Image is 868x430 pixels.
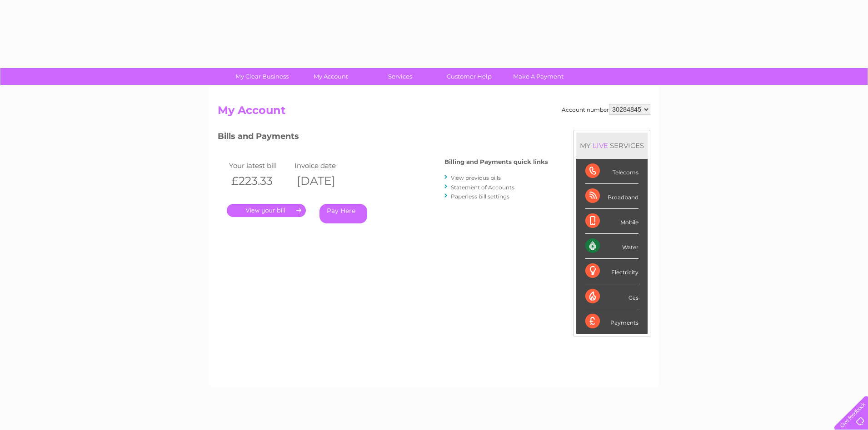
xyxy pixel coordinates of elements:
[432,68,507,85] a: Customer Help
[591,141,610,150] div: LIVE
[292,159,358,172] td: Invoice date
[292,172,358,190] th: [DATE]
[319,204,367,223] a: Pay Here
[218,130,548,146] h3: Bills and Payments
[585,259,639,284] div: Electricity
[501,68,576,85] a: Make A Payment
[451,184,514,191] a: Statement of Accounts
[218,104,650,121] h2: My Account
[227,172,292,190] th: £223.33
[451,193,509,200] a: Paperless bill settings
[227,159,292,172] td: Your latest bill
[294,68,369,85] a: My Account
[363,68,438,85] a: Services
[585,309,639,334] div: Payments
[585,159,639,184] div: Telecoms
[585,234,639,259] div: Water
[585,209,639,234] div: Mobile
[576,133,648,158] div: MY SERVICES
[227,204,306,217] a: .
[451,174,501,181] a: View previous bills
[585,184,639,209] div: Broadband
[444,158,548,165] h4: Billing and Payments quick links
[224,68,299,85] a: My Clear Business
[585,284,639,309] div: Gas
[562,104,650,115] div: Account number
